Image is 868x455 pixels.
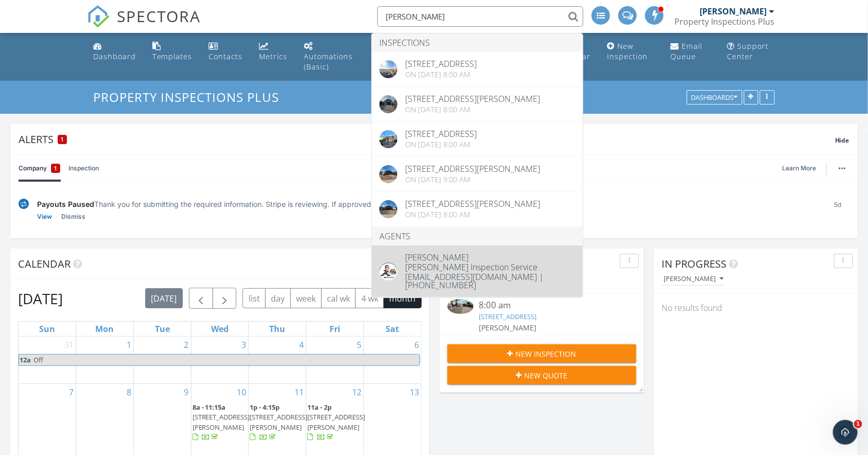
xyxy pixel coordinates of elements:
[700,6,767,16] div: [PERSON_NAME]
[307,401,362,444] a: 11a - 2p [STREET_ADDRESS][PERSON_NAME]
[307,402,365,442] a: 11a - 2p [STREET_ADDRESS][PERSON_NAME]
[267,322,287,336] a: Thursday
[447,366,636,384] button: New Quote
[379,130,397,148] img: 9301374%2Fcover_photos%2FXkPrBOqZiJt9RtKUSjF0%2Foriginal.jpg
[55,163,57,173] span: 1
[255,37,292,66] a: Metrics
[182,384,191,400] a: Go to September 9, 2025
[405,211,540,219] div: On [DATE] 8:00 am
[93,89,288,106] a: Property Inspections Plus
[363,337,421,384] td: Go to September 6, 2025
[405,261,575,271] div: [PERSON_NAME] Inspection Service
[87,14,201,36] a: SPECTORA
[377,6,583,27] input: Search everything...
[33,355,43,364] span: Off
[300,37,369,77] a: Automations (Basic)
[405,165,540,173] div: [STREET_ADDRESS][PERSON_NAME]
[405,60,477,68] div: [STREET_ADDRESS]
[691,94,738,101] div: Dashboards
[384,322,401,336] a: Saturday
[372,192,583,226] a: [STREET_ADDRESS][PERSON_NAME] On [DATE] 8:00 am
[133,337,191,384] td: Go to September 2, 2025
[379,95,397,113] img: 9503991%2Fcover_photos%2FRlr0PR6Lt0hrEpD5MKYy%2Foriginal.jpg
[379,200,397,218] img: 9240049%2Fcover_photos%2FpoJEzlQltL6XwMVykwYs%2Foriginal.jpg
[384,288,422,308] button: month
[292,384,306,400] a: Go to September 11, 2025
[372,157,583,191] a: [STREET_ADDRESS][PERSON_NAME] On [DATE] 9:00 am
[19,199,29,209] img: under-review-2fe708636b114a7f4b8d.svg
[304,51,353,72] div: Automations (Basic)
[93,51,136,61] div: Dashboard
[782,163,822,173] a: Learn More
[372,33,583,52] li: Inspections
[372,246,583,297] a: [PERSON_NAME] [PERSON_NAME] Inspection Service [EMAIL_ADDRESS][DOMAIN_NAME] | [PHONE_NUMBER]
[405,130,477,138] div: [STREET_ADDRESS]
[125,337,133,353] a: Go to September 1, 2025
[250,412,307,431] span: [STREET_ADDRESS][PERSON_NAME]
[321,288,356,308] button: cal wk
[479,299,620,312] div: 8:00 am
[182,337,191,353] a: Go to September 2, 2025
[265,288,291,308] button: day
[153,322,172,336] a: Tuesday
[664,275,723,283] div: [PERSON_NAME]
[193,412,250,431] span: [STREET_ADDRESS][PERSON_NAME]
[405,95,540,103] div: [STREET_ADDRESS][PERSON_NAME]
[307,412,365,431] span: [STREET_ADDRESS][PERSON_NAME]
[405,253,575,261] div: [PERSON_NAME]
[189,288,213,309] button: Previous month
[405,176,540,184] div: On [DATE] 9:00 am
[662,257,726,271] span: In Progress
[826,199,849,222] div: 5d
[405,106,540,114] div: On [DATE] 8:00 am
[250,402,280,412] span: 1p - 4:15p
[76,337,134,384] td: Go to September 1, 2025
[94,322,116,336] a: Monday
[412,337,421,353] a: Go to September 6, 2025
[839,167,846,169] img: ellipsis-632cfdd7c38ec3a7d453.svg
[372,122,583,156] a: [STREET_ADDRESS] On [DATE] 8:00 am
[379,262,397,281] img: data
[666,37,715,66] a: Email Queue
[727,41,769,61] div: Support Center
[307,402,332,412] span: 11a - 2p
[372,227,583,246] li: Agents
[372,87,583,121] a: [STREET_ADDRESS][PERSON_NAME] On [DATE] 8:00 am
[145,288,183,308] button: [DATE]
[259,51,288,61] div: Metrics
[355,288,384,308] button: 4 wk
[372,52,583,86] a: [STREET_ADDRESS] On [DATE] 8:00 am
[67,384,76,400] a: Go to September 7, 2025
[290,288,322,308] button: week
[37,200,94,208] span: Payouts Paused
[250,401,305,444] a: 1p - 4:15p [STREET_ADDRESS][PERSON_NAME]
[306,337,364,384] td: Go to September 5, 2025
[525,370,568,381] span: New Quote
[297,337,306,353] a: Go to September 4, 2025
[209,322,231,336] a: Wednesday
[603,37,658,66] a: New Inspection
[670,41,702,61] div: Email Queue
[355,337,363,353] a: Go to September 5, 2025
[250,402,307,442] a: 1p - 4:15p [STREET_ADDRESS][PERSON_NAME]
[19,155,60,182] a: Company
[405,71,477,79] div: On [DATE] 8:00 am
[68,155,99,182] a: Inspection
[37,199,818,209] div: Thank you for submitting the required information. Stripe is reviewing. If approved, payouts shou...
[239,337,248,353] a: Go to September 3, 2025
[405,200,540,208] div: [STREET_ADDRESS][PERSON_NAME]
[447,344,636,363] button: New Inspection
[87,5,110,28] img: The Best Home Inspection Software - Spectora
[447,299,474,314] img: 9571932%2Fcover_photos%2FAF6T245vzEgikX67ftpB%2Fsmall.jpg
[723,37,779,66] a: Support Center
[209,51,243,61] div: Contacts
[242,288,266,308] button: list
[350,384,363,400] a: Go to September 12, 2025
[408,384,421,400] a: Go to September 13, 2025
[193,402,226,412] span: 8a - 11:15a
[19,355,31,365] span: 12a
[379,60,397,78] img: streetview
[193,402,250,442] a: 8a - 11:15a [STREET_ADDRESS][PERSON_NAME]
[37,212,52,222] a: View
[62,337,76,353] a: Go to August 31, 2025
